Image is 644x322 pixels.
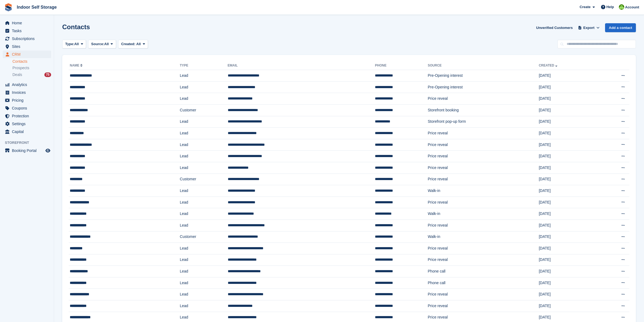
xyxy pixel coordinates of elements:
[180,185,228,197] td: Lead
[428,151,539,162] td: Price reveal
[12,120,44,128] span: Settings
[539,162,596,174] td: [DATE]
[180,151,228,162] td: Lead
[580,4,590,10] span: Create
[44,72,51,77] div: 75
[428,220,539,231] td: Price reveal
[121,42,136,46] span: Created:
[180,116,228,128] td: Lead
[539,64,559,67] a: Created
[180,174,228,185] td: Customer
[15,3,59,12] a: Indoor Self Storage
[12,81,44,88] span: Analytics
[3,35,51,42] a: menu
[428,139,539,151] td: Price reveal
[3,147,51,154] a: menu
[428,128,539,139] td: Price reveal
[539,104,596,116] td: [DATE]
[65,41,74,47] span: Type:
[3,97,51,104] a: menu
[12,128,44,135] span: Capital
[12,147,44,154] span: Booking Portal
[62,40,86,49] button: Type: All
[45,147,51,154] a: Preview store
[428,289,539,300] td: Price reveal
[428,174,539,185] td: Price reveal
[3,81,51,88] a: menu
[12,72,51,78] a: Deals 75
[12,19,44,27] span: Home
[180,208,228,220] td: Lead
[12,72,22,77] span: Deals
[180,231,228,243] td: Customer
[428,116,539,128] td: Storefront pop-up form
[180,197,228,208] td: Lead
[539,289,596,300] td: [DATE]
[12,27,44,35] span: Tasks
[104,41,109,47] span: All
[539,93,596,105] td: [DATE]
[539,277,596,289] td: [DATE]
[428,61,539,70] th: Source
[534,23,575,32] a: Unverified Customers
[228,61,375,70] th: Email
[180,162,228,174] td: Lead
[375,61,428,70] th: Phone
[428,277,539,289] td: Phone call
[12,59,51,64] a: Contacts
[428,162,539,174] td: Price reveal
[3,89,51,96] a: menu
[539,185,596,197] td: [DATE]
[118,40,148,49] button: Created: All
[4,3,12,11] img: stora-icon-8386f47178a22dfd0bd8f6a31ec36ba5ce8667c1dd55bd0f319d3a0aa187defe.svg
[539,266,596,277] td: [DATE]
[539,151,596,162] td: [DATE]
[539,128,596,139] td: [DATE]
[577,23,601,32] button: Export
[180,266,228,277] td: Lead
[428,81,539,93] td: Pre-Opening interest
[12,43,44,50] span: Sites
[539,70,596,82] td: [DATE]
[180,277,228,289] td: Lead
[3,19,51,27] a: menu
[12,104,44,112] span: Coupons
[428,254,539,266] td: Price reveal
[428,93,539,105] td: Price reveal
[12,65,29,71] span: Prospects
[180,128,228,139] td: Lead
[3,128,51,135] a: menu
[180,220,228,231] td: Lead
[180,61,228,70] th: Type
[605,23,636,32] a: Add a contact
[5,140,54,145] span: Storefront
[539,116,596,128] td: [DATE]
[180,243,228,254] td: Lead
[136,42,141,46] span: All
[3,27,51,35] a: menu
[74,41,79,47] span: All
[70,64,84,67] a: Name
[539,197,596,208] td: [DATE]
[539,220,596,231] td: [DATE]
[180,81,228,93] td: Lead
[12,51,44,58] span: CRM
[539,300,596,312] td: [DATE]
[539,139,596,151] td: [DATE]
[180,139,228,151] td: Lead
[91,41,104,47] span: Source:
[428,266,539,277] td: Phone call
[539,243,596,254] td: [DATE]
[539,81,596,93] td: [DATE]
[625,5,639,10] span: Account
[428,197,539,208] td: Price reveal
[12,89,44,96] span: Invoices
[12,97,44,104] span: Pricing
[3,120,51,128] a: menu
[180,93,228,105] td: Lead
[428,300,539,312] td: Price reveal
[3,104,51,112] a: menu
[619,4,624,10] img: Helen Wilson
[428,231,539,243] td: Walk-in
[12,112,44,120] span: Protection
